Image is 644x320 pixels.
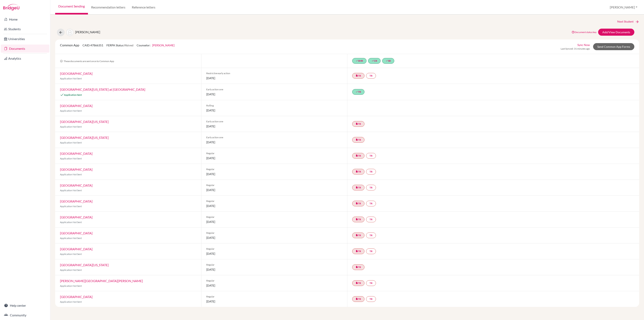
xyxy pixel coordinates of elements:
a: [GEOGRAPHIC_DATA] [60,215,93,219]
a: doneSMR [352,58,366,64]
a: [GEOGRAPHIC_DATA] [60,231,93,235]
a: insert_drive_fileTR [352,264,364,270]
span: Application Not Sent [60,77,82,80]
span: [DATE] [206,108,343,112]
span: Application Not Sent [60,252,82,256]
a: Universities [1,35,49,43]
span: Regular [206,215,343,219]
a: Community [1,311,49,319]
span: Rolling [206,104,343,107]
a: insert_drive_fileTR [352,153,364,159]
a: [PERSON_NAME] [152,44,174,47]
span: [DATE] [206,283,343,288]
a: doneCR [368,58,381,64]
i: done [356,90,358,93]
span: [DATE] [206,204,343,208]
span: [DATE] [206,172,343,176]
span: [DATE] [206,140,343,144]
a: insert_drive_fileTR [352,185,364,190]
span: Early action one [206,88,343,91]
i: insert_drive_file [356,138,358,141]
a: TR [366,280,376,286]
span: Application Not Sent [60,221,82,224]
a: TR [366,248,376,254]
span: CAID: 47866351 [83,44,103,47]
a: TR [366,233,376,238]
i: insert_drive_file [356,234,358,236]
span: Application Sent [64,93,82,96]
a: insert_drive_fileTR [352,296,364,302]
a: [GEOGRAPHIC_DATA] [60,199,93,203]
a: Help center [1,301,49,310]
a: TR [366,217,376,222]
a: Analytics [1,54,49,62]
span: [DATE] [206,188,343,192]
span: [DATE] [206,299,343,303]
i: insert_drive_file [356,218,358,220]
span: Early action one [206,136,343,139]
span: Application Not Sent [60,141,82,144]
a: insert_drive_fileTR [352,248,364,254]
a: TR [366,201,376,206]
span: Last Synced: 31 minutes ago [561,47,590,51]
a: Sync Now [577,43,590,47]
span: Regular [206,279,343,283]
span: Application Not Sent [60,268,82,271]
a: [GEOGRAPHIC_DATA] [60,152,93,155]
a: doneTR [352,89,364,95]
a: doneSR [382,58,394,64]
a: [GEOGRAPHIC_DATA] [60,295,93,299]
a: Document status key [572,31,597,34]
span: Application Not Sent [60,157,82,160]
span: Regular [206,199,343,203]
i: insert_drive_file [356,298,358,300]
a: Documents [1,45,49,53]
i: done [356,59,358,62]
a: TR [366,169,376,175]
span: Application Not Sent [60,284,82,287]
span: Application Not Sent [60,237,82,240]
span: [DATE] [206,92,343,96]
span: Application Not Sent [60,109,82,112]
span: Application Not Sent [60,205,82,208]
span: Restrictive early action [206,72,343,75]
span: FERPA Status: [106,44,133,47]
span: Regular [206,263,343,267]
a: [GEOGRAPHIC_DATA][US_STATE] [60,136,109,139]
i: insert_drive_file [356,202,358,205]
span: [DATE] [206,267,343,272]
i: insert_drive_file [356,186,358,189]
span: Regular [206,183,343,187]
span: Regular [206,295,343,298]
i: insert_drive_file [356,282,358,284]
a: [GEOGRAPHIC_DATA] [60,247,93,251]
img: Bridge-U [3,4,19,10]
a: TR [366,185,376,190]
a: insert_drive_fileTR [352,280,364,286]
a: [GEOGRAPHIC_DATA] [60,167,93,171]
a: [GEOGRAPHIC_DATA][US_STATE] [60,263,109,267]
i: insert_drive_file [356,74,358,77]
i: insert_drive_file [356,250,358,252]
a: Next Student [617,19,639,24]
span: Common App [60,43,79,47]
a: insert_drive_fileTR [352,73,364,79]
a: insert_drive_fileTR [352,169,364,175]
span: Early action one [206,120,343,123]
span: Application Not Sent [60,300,82,303]
span: Application Not Sent [60,173,82,176]
a: insert_drive_fileTR [352,201,364,206]
a: [GEOGRAPHIC_DATA] [60,72,93,75]
span: Regular [206,167,343,171]
span: [DATE] [206,236,343,240]
a: Students [1,25,49,33]
span: Regular [206,152,343,155]
a: TR [366,153,376,159]
a: insert_drive_fileTR [352,217,364,222]
span: [DATE] [206,220,343,224]
a: [GEOGRAPHIC_DATA][US_STATE] at [GEOGRAPHIC_DATA] [60,87,145,91]
i: insert_drive_file [356,170,358,173]
i: done [372,59,374,62]
span: [DATE] [206,124,343,128]
a: insert_drive_fileTR [352,137,364,143]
